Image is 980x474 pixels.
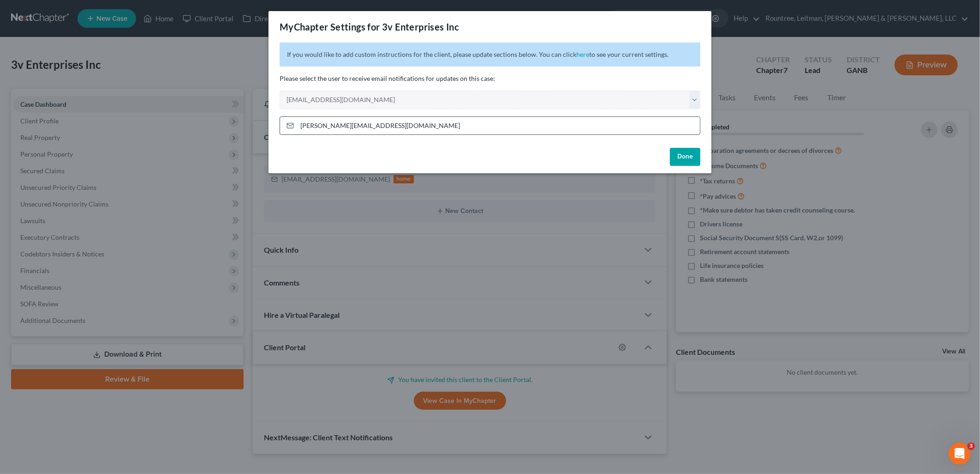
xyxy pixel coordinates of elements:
span: You can click to see your current settings. [539,50,669,58]
div: MyChapter Settings for 3v Enterprises Inc [280,20,459,33]
p: Please select the user to receive email notifications for updates on this case: [280,74,700,83]
button: Done [670,148,700,166]
span: 3 [968,443,975,450]
input: Enter email... [297,117,700,134]
a: here [576,50,589,58]
iframe: Intercom live chat [949,443,971,465]
span: If you would like to add custom instructions for the client, please update sections below. [287,50,538,58]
